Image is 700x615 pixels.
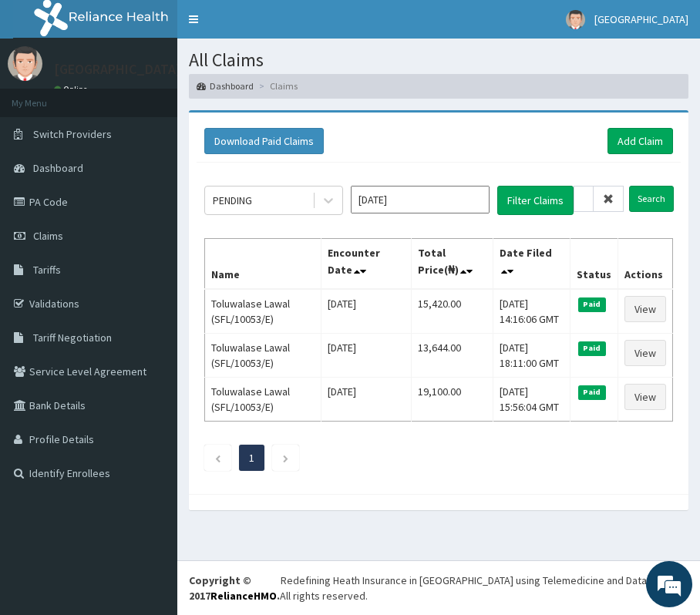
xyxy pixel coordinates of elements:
th: Date Filed [493,238,570,289]
td: [DATE] [321,377,412,421]
td: 15,420.00 [412,289,493,334]
span: Claims [33,229,63,243]
input: Search [629,186,674,212]
a: Previous page [214,451,221,465]
footer: All rights reserved. [177,560,700,615]
td: 13,644.00 [412,333,493,377]
span: Paid [578,297,606,311]
a: Add Claim [607,128,673,154]
img: User Image [566,10,585,29]
th: Name [205,238,321,289]
strong: Copyright © 2017 . [189,573,280,603]
a: Next page [282,451,289,465]
button: Filter Claims [497,186,574,215]
input: Search by HMO ID [574,186,594,212]
td: [DATE] 18:11:00 GMT [493,333,570,377]
a: RelianceHMO [210,589,277,603]
img: User Image [8,46,42,81]
textarea: Type your message and hit 'Enter' [8,421,294,475]
a: View [624,384,666,410]
td: 19,100.00 [412,377,493,421]
td: Toluwalase Lawal (SFL/10053/E) [205,333,321,377]
span: We're online! [89,194,213,350]
th: Status [570,238,618,289]
th: Actions [618,238,672,289]
td: Toluwalase Lawal (SFL/10053/E) [205,289,321,334]
th: Total Price(₦) [412,238,493,289]
div: Chat with us now [80,86,259,106]
p: [GEOGRAPHIC_DATA] [54,62,181,76]
a: Dashboard [197,79,254,92]
div: Minimize live chat window [253,8,290,45]
td: Toluwalase Lawal (SFL/10053/E) [205,377,321,421]
div: Redefining Heath Insurance in [GEOGRAPHIC_DATA] using Telemedicine and Data Science! [281,573,688,588]
span: [GEOGRAPHIC_DATA] [594,12,688,26]
td: [DATE] [321,333,412,377]
td: [DATE] [321,289,412,334]
span: Paid [578,385,606,399]
li: Claims [255,79,298,92]
button: Download Paid Claims [204,128,324,154]
h1: All Claims [189,50,688,70]
a: Page 1 is your current page [249,451,254,465]
img: d_794563401_company_1708531726252_794563401 [29,77,62,116]
td: [DATE] 14:16:06 GMT [493,289,570,334]
th: Encounter Date [321,238,412,289]
td: [DATE] 15:56:04 GMT [493,377,570,421]
span: Tariff Negotiation [33,331,112,344]
span: Dashboard [33,161,83,175]
a: Online [54,84,91,95]
a: View [624,340,666,366]
div: PENDING [213,193,252,208]
span: Switch Providers [33,127,112,141]
a: View [624,296,666,322]
input: Select Month and Year [351,186,490,213]
span: Paid [578,341,606,355]
span: Tariffs [33,263,61,277]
